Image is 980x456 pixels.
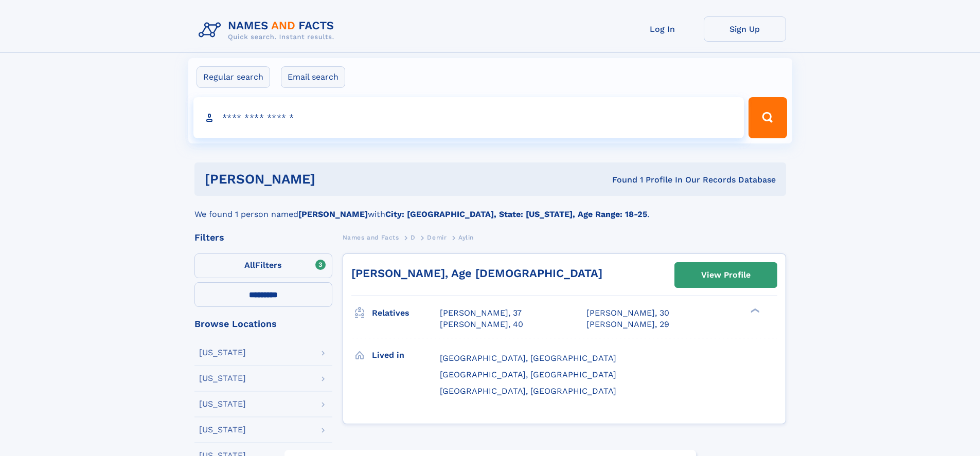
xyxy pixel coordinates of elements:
[194,16,343,44] img: Logo Names and Facts
[749,97,787,138] button: Search Button
[199,426,246,434] div: [US_STATE]
[372,346,440,364] h3: Lived in
[199,374,246,382] div: [US_STATE]
[372,304,440,322] h3: Relatives
[586,319,669,330] a: [PERSON_NAME], 29
[197,66,270,88] label: Regular search
[194,196,786,221] div: We found 1 person named with .
[244,260,255,270] span: All
[194,319,332,329] div: Browse Locations
[704,16,786,42] a: Sign Up
[343,231,399,244] a: Names and Facts
[440,370,616,379] span: [GEOGRAPHIC_DATA], [GEOGRAPHIC_DATA]
[193,97,744,138] input: search input
[205,173,464,186] h1: [PERSON_NAME]
[440,386,616,396] span: [GEOGRAPHIC_DATA], [GEOGRAPHIC_DATA]
[199,349,246,357] div: [US_STATE]
[411,231,416,244] a: D
[281,66,345,88] label: Email search
[440,319,523,330] a: [PERSON_NAME], 40
[464,174,776,186] div: Found 1 Profile In Our Records Database
[427,234,447,241] span: Demir
[748,307,760,314] div: ❯
[427,231,447,244] a: Demir
[194,233,332,242] div: Filters
[298,209,368,219] b: [PERSON_NAME]
[586,307,669,319] a: [PERSON_NAME], 30
[675,263,777,287] a: View Profile
[440,307,522,319] a: [PERSON_NAME], 37
[440,353,616,363] span: [GEOGRAPHIC_DATA], [GEOGRAPHIC_DATA]
[458,234,474,241] span: Aylin
[385,209,647,219] b: City: [GEOGRAPHIC_DATA], State: [US_STATE], Age Range: 18-25
[199,400,246,408] div: [US_STATE]
[351,267,602,280] a: [PERSON_NAME], Age [DEMOGRAPHIC_DATA]
[411,234,416,241] span: D
[701,263,751,287] div: View Profile
[621,16,704,42] a: Log In
[194,253,332,278] label: Filters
